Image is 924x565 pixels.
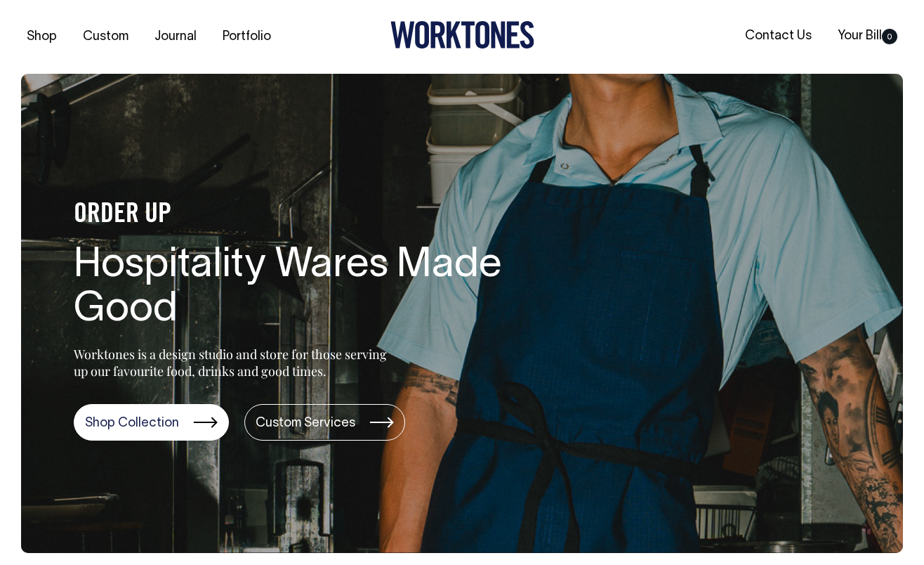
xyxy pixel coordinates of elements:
span: 0 [882,29,897,44]
a: Shop Collection [74,404,229,441]
a: Custom Services [244,404,405,441]
a: Journal [149,25,202,48]
a: Portfolio [217,25,277,48]
a: Contact Us [739,25,817,48]
p: Worktones is a design studio and store for those serving up our favourite food, drinks and good t... [74,346,393,379]
a: Custom [77,25,134,48]
a: Shop [21,25,62,48]
h1: Hospitality Wares Made Good [74,244,523,334]
h4: ORDER UP [74,200,523,230]
a: Your Bill0 [832,25,903,48]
